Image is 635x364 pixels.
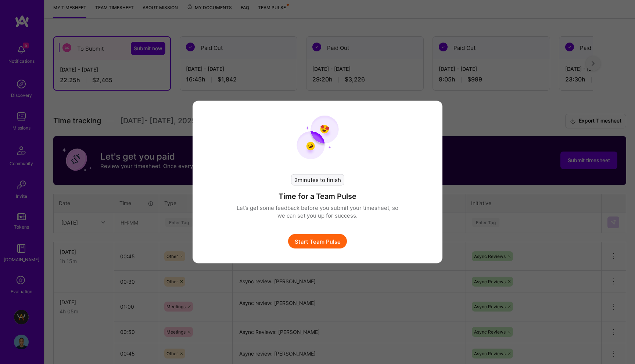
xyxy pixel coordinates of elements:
div: modal [193,101,442,263]
img: team pulse start [297,116,339,160]
p: Let’s get some feedback before you submit your timesheet, so we can set you up for success. [237,204,398,219]
h4: Time for a Team Pulse [279,192,356,201]
button: Start Team Pulse [288,234,347,249]
div: 2 minutes to finish [291,174,344,186]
